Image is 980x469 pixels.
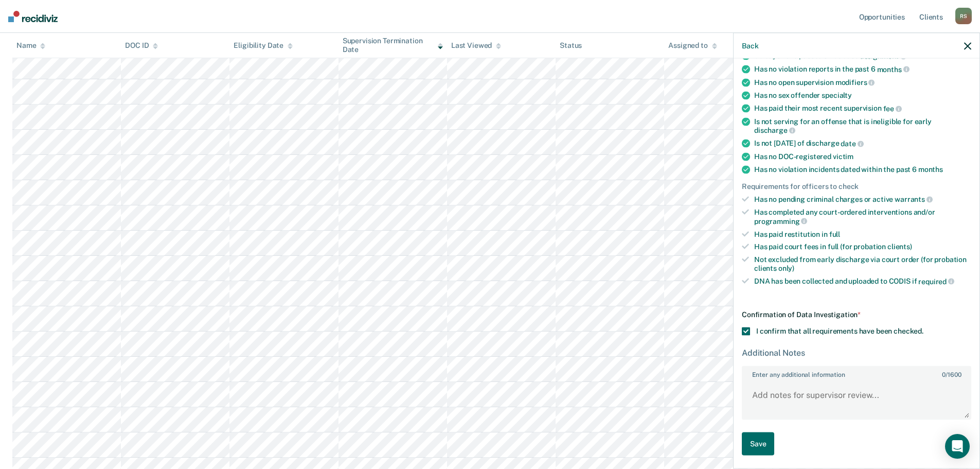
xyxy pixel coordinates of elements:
[754,230,971,238] div: Has paid restitution in
[451,41,501,50] div: Last Viewed
[754,104,971,113] div: Has paid their most recent supervision
[822,91,852,99] span: specialty
[829,230,840,238] span: full
[778,264,794,272] span: only)
[560,41,582,50] div: Status
[841,140,863,148] span: date
[942,371,946,378] span: 0
[877,65,910,73] span: months
[754,117,971,134] div: Is not serving for an offense that is ineligible for early
[668,41,717,50] div: Assigned to
[754,65,971,74] div: Has no violation reports in the past 6
[918,165,943,173] span: months
[742,41,758,50] button: Back
[955,8,972,24] div: R S
[754,152,971,161] div: Has no DOC-registered
[860,52,906,60] span: assignment
[942,371,961,378] span: / 1600
[833,152,853,160] span: victim
[754,217,807,225] span: programming
[743,367,970,378] label: Enter any additional information
[343,37,443,54] div: Supervision Termination Date
[756,327,923,335] span: I confirm that all requirements have been checked.
[754,255,971,273] div: Not excluded from early discharge via court order (for probation clients
[754,242,971,251] div: Has paid court fees in full (for probation
[754,165,971,173] div: Has no violation incidents dated within the past 6
[742,432,774,456] button: Save
[895,195,933,203] span: warrants
[754,195,971,204] div: Has no pending criminal charges or active
[742,182,971,190] div: Requirements for officers to check
[945,434,970,459] div: Open Intercom Messenger
[754,91,971,100] div: Has no sex offender
[742,348,971,358] div: Additional Notes
[125,41,158,50] div: DOC ID
[742,310,971,319] div: Confirmation of Data Investigation
[16,41,45,50] div: Name
[8,11,58,22] img: Recidiviz
[887,242,912,251] span: clients)
[883,105,902,113] span: fee
[918,277,954,285] span: required
[835,78,875,86] span: modifiers
[754,78,971,87] div: Has no open supervision
[754,276,971,286] div: DNA has been collected and uploaded to CODIS if
[754,139,971,148] div: Is not [DATE] of discharge
[754,208,971,225] div: Has completed any court-ordered interventions and/or
[234,41,293,50] div: Eligibility Date
[754,126,795,134] span: discharge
